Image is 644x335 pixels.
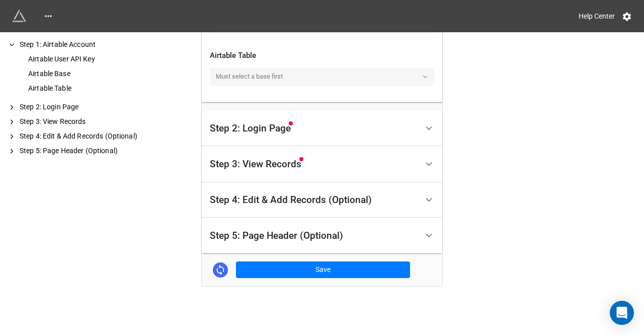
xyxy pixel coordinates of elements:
[202,110,442,147] div: Step 2: Login Page
[210,123,291,133] span: Step 2: Login Page
[26,54,161,64] div: Airtable User API Key
[210,195,372,205] div: Step 4: Edit & Add Records (Optional)
[210,159,301,169] span: Step 3: View Records
[572,7,622,25] a: Help Center
[18,131,161,142] div: Step 4: Edit & Add Records (Optional)
[26,83,161,94] div: Airtable Table
[18,102,161,112] div: Step 2: Login Page
[210,50,256,62] div: Airtable Table
[610,301,634,325] div: Open Intercom Messenger
[210,231,343,241] div: Step 5: Page Header (Optional)
[18,116,161,127] div: Step 3: View Records
[202,218,442,253] div: Step 5: Page Header (Optional)
[12,9,26,23] img: miniextensions-icon.73ae0678.png
[202,146,442,182] div: Step 3: View Records
[18,146,161,156] div: Step 5: Page Header (Optional)
[213,262,228,278] a: Sync Base Structure
[26,69,161,79] div: Airtable Base
[202,182,442,218] div: Step 4: Edit & Add Records (Optional)
[18,39,161,50] div: Step 1: Airtable Account
[236,261,410,279] button: Save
